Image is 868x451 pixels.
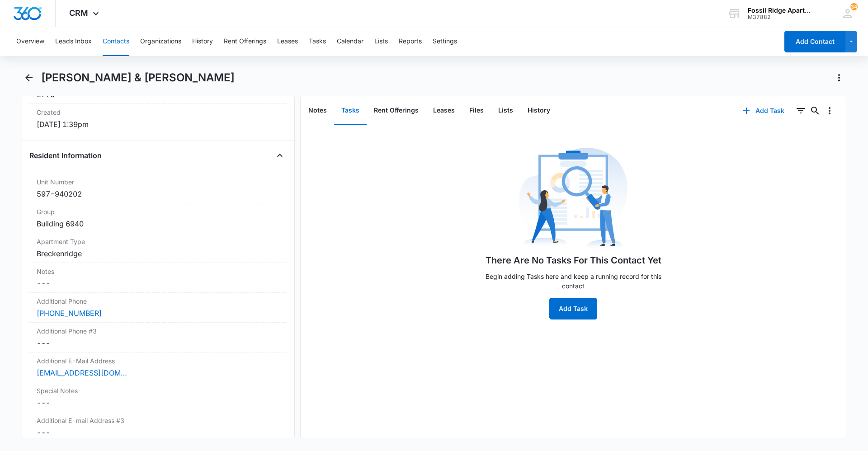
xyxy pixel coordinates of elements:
[748,7,814,14] div: account name
[399,27,422,56] button: Reports
[793,103,808,118] button: Filters
[192,27,213,56] button: History
[29,323,287,352] div: Additional Phone #3---
[478,272,668,291] p: Begin adding Tasks here and keep a running record for this contact
[426,97,462,125] button: Leases
[37,356,280,366] label: Additional E-Mail Address
[37,237,280,246] label: Apartment Type
[37,108,280,117] dt: Created
[29,293,287,323] div: Additional Phone[PHONE_NUMBER]
[37,386,280,395] label: Special Notes
[29,174,287,203] div: Unit Number597-940202
[519,145,627,254] img: No Data
[41,71,235,85] h1: [PERSON_NAME] & [PERSON_NAME]
[29,352,287,382] div: Additional E-Mail Address[EMAIL_ADDRESS][DOMAIN_NAME]
[224,27,266,56] button: Rent Offerings
[367,97,426,125] button: Rent Offerings
[29,150,102,161] h4: Resident Information
[29,203,287,233] div: GroupBuilding 6940
[374,27,388,56] button: Lists
[37,338,280,348] dd: ---
[334,97,367,125] button: Tasks
[277,27,298,56] button: Leases
[37,427,280,438] dd: ---
[37,296,280,306] label: Additional Phone
[37,267,280,276] label: Notes
[520,97,557,125] button: History
[37,177,280,187] label: Unit Number
[549,298,597,319] button: Add Task
[103,27,129,56] button: Contacts
[29,104,287,133] div: Created[DATE] 1:39pm
[140,27,181,56] button: Organizations
[29,233,287,263] div: Apartment TypeBreckenridge
[748,14,814,20] div: account id
[29,382,287,412] div: Special Notes---
[337,27,363,56] button: Calendar
[433,27,457,56] button: Settings
[37,119,280,130] dd: [DATE] 1:39pm
[734,100,793,122] button: Add Task
[37,188,280,199] div: 597-940202
[37,218,280,229] div: Building 6940
[301,97,334,125] button: Notes
[37,308,102,319] a: [PHONE_NUMBER]
[29,263,287,293] div: Notes---
[37,416,280,425] label: Additional E-mail Address #3
[55,27,92,56] button: Leads Inbox
[69,8,88,18] span: CRM
[850,3,858,10] span: 34
[822,103,837,118] button: Overflow Menu
[16,27,44,56] button: Overview
[22,70,36,85] button: Back
[29,412,287,442] div: Additional E-mail Address #3---
[37,278,280,289] dd: ---
[850,3,858,10] div: notifications count
[808,103,822,118] button: Search...
[37,248,280,259] div: Breckenridge
[273,148,287,163] button: Close
[37,207,280,216] label: Group
[37,326,280,336] label: Additional Phone #3
[486,254,661,267] h1: There Are No Tasks For This Contact Yet
[784,31,845,52] button: Add Contact
[37,367,127,378] a: [EMAIL_ADDRESS][DOMAIN_NAME]
[462,97,491,125] button: Files
[491,97,520,125] button: Lists
[37,397,280,408] dd: ---
[832,70,846,85] button: Actions
[309,27,326,56] button: Tasks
